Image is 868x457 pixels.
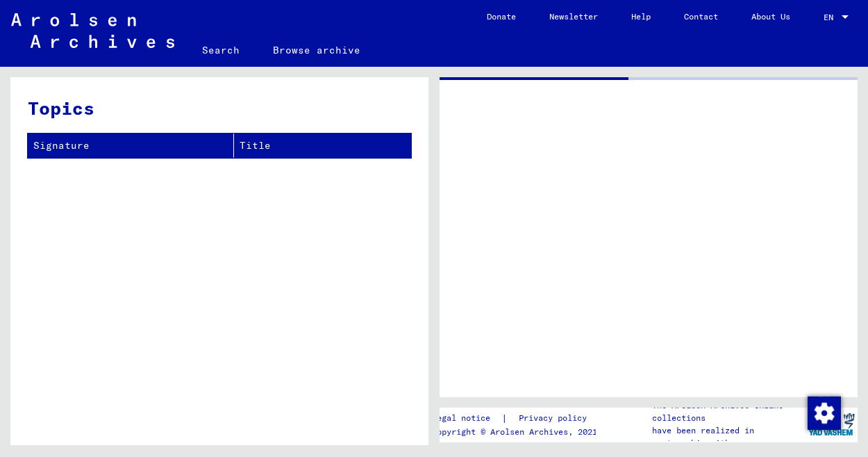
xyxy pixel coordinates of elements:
[652,399,806,424] p: The Arolsen Archives online collections
[824,13,839,22] span: EN
[28,95,410,122] h3: Topics
[256,33,377,67] a: Browse archive
[28,134,234,158] th: Signature
[11,13,174,48] img: Arolsen_neg.svg
[432,426,603,438] p: Copyright © Arolsen Archives, 2021
[652,424,806,449] p: have been realized in partnership with
[234,134,411,158] th: Title
[432,411,501,426] a: Legal notice
[432,411,603,426] div: |
[185,33,256,67] a: Search
[808,396,841,430] img: Change consent
[508,411,603,426] a: Privacy policy
[806,407,858,442] img: yv_logo.png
